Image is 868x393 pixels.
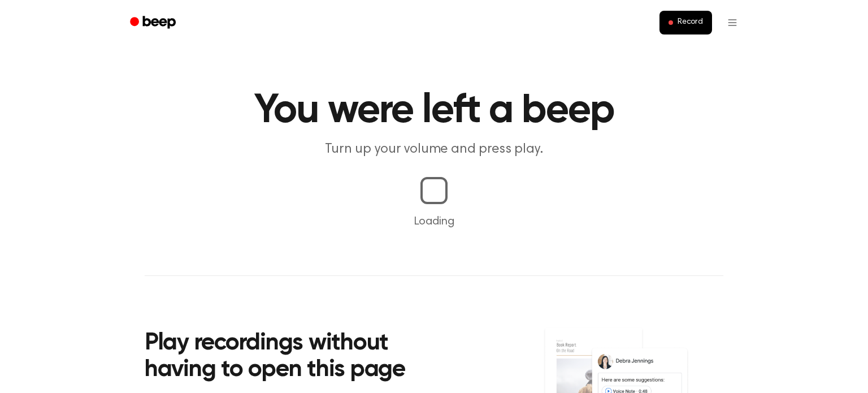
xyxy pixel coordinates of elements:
h2: Play recordings without having to open this page [145,330,449,384]
p: Loading [14,213,854,230]
h1: You were left a beep [145,90,723,131]
p: Turn up your volume and press play. [217,140,651,159]
span: Record [678,18,703,28]
a: Beep [122,12,186,34]
button: Open menu [719,9,746,36]
button: Record [659,11,712,34]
